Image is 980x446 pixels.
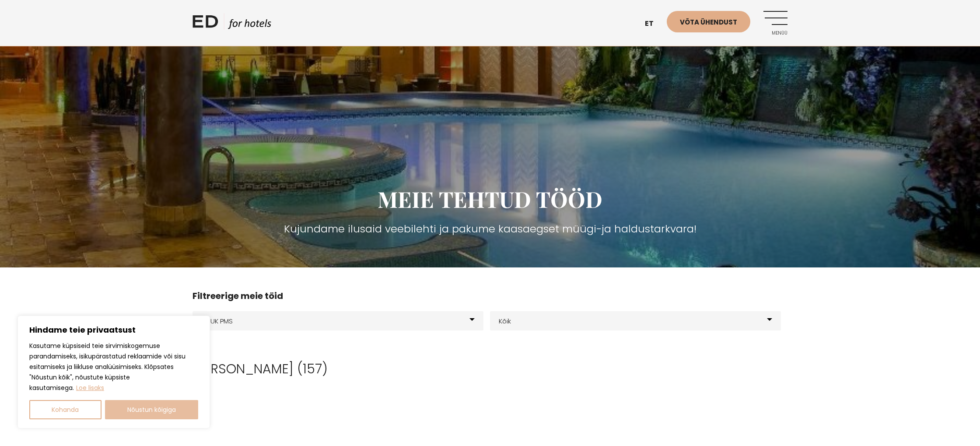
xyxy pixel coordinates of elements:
a: Loe lisaks [76,383,105,393]
h2: [PERSON_NAME] (157) [192,361,787,377]
span: MEIE TEHTUD TÖÖD [378,184,602,214]
p: Kasutame küpsiseid teie sirvimiskogemuse parandamiseks, isikupärastatud reklaamide või sisu esita... [29,341,198,393]
h4: Filtreerige meie töid [192,289,787,302]
p: Hindame teie privaatsust [29,325,198,335]
a: Menüü [763,11,787,35]
a: ED HOTELS [192,13,271,35]
button: Kohanda [29,400,101,419]
a: Võta ühendust [667,11,750,32]
button: Nõustun kõigiga [105,400,199,419]
a: et [640,13,667,35]
h3: Kujundame ilusaid veebilehti ja pakume kaasaegset müügi-ja haldustarkvara! [192,221,787,237]
span: Menüü [763,31,787,36]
